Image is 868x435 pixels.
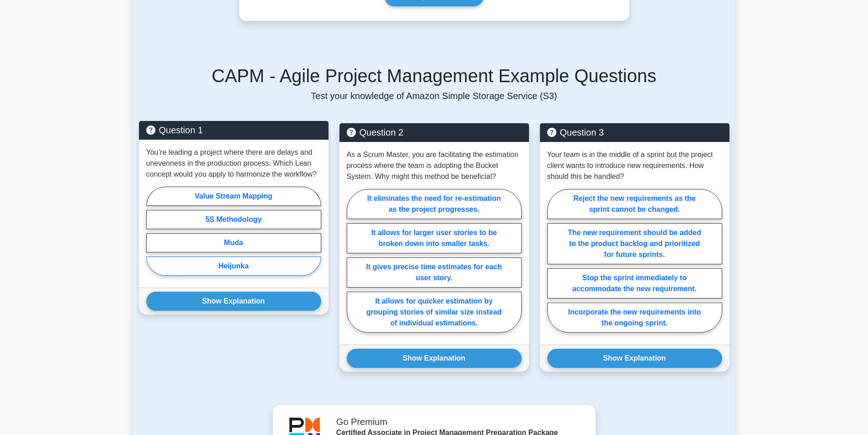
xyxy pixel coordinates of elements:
[347,189,522,219] label: It eliminates the need for re-estimation as the project progresses.
[347,223,522,253] label: It allows for larger user stories to be broken down into smaller tasks.
[347,149,522,182] p: As a Scrum Master, you are facilitating the estimation process where the team is adopting the Buc...
[347,127,522,138] h5: Question 2
[146,147,321,180] p: You’re leading a project where there are delays and unevenness in the production process. Which L...
[547,189,722,219] label: Reject the new requirements as the sprint cannot be changed.
[547,349,722,368] button: Show Explanation
[547,223,722,264] label: The new requirement should be added to the product backlog and prioritized for future sprints.
[347,292,522,333] label: It allows for quicker estimation by grouping stories of similar size instead of individual estima...
[146,187,321,206] label: Value Stream Mapping
[146,292,321,311] button: Show Explanation
[547,127,722,138] h5: Question 3
[347,349,522,368] button: Show Explanation
[547,303,722,333] label: Incorporate the new requirements into the ongoing sprint.
[146,210,321,229] label: 5S Methodology
[347,257,522,288] label: It gives precise time estimates for each user story.
[547,149,722,182] p: Your team is in the middle of a sprint but the project client wants to introduce new requirements...
[547,268,722,299] label: Stop the sprint immediately to accommodate the new requirement.
[146,125,321,136] h5: Question 1
[146,257,321,276] label: Heijunka
[139,65,729,87] h5: CAPM - Agile Project Management Example Questions
[146,233,321,252] label: Muda
[139,90,729,101] p: Test your knowledge of Amazon Simple Storage Service (S3)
